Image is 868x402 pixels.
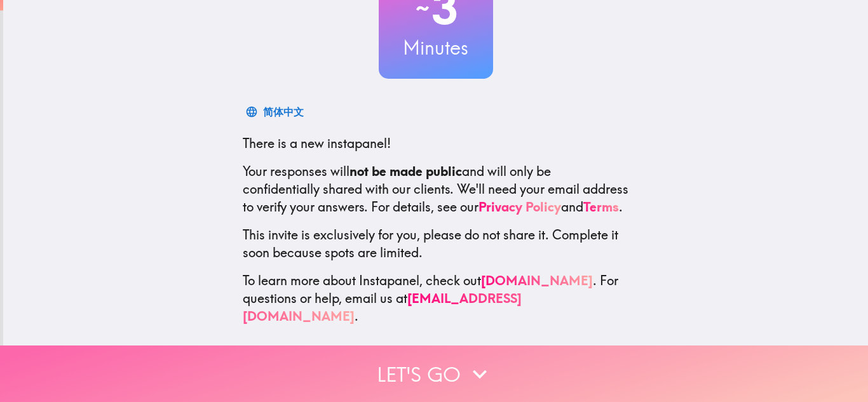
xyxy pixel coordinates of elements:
[243,290,522,324] a: [EMAIL_ADDRESS][DOMAIN_NAME]
[243,163,629,216] p: Your responses will and will only be confidentially shared with our clients. We'll need your emai...
[349,163,462,179] b: not be made public
[243,226,629,262] p: This invite is exclusively for you, please do not share it. Complete it soon because spots are li...
[243,135,391,151] span: There is a new instapanel!
[481,272,593,288] a: [DOMAIN_NAME]
[478,199,561,215] a: Privacy Policy
[243,99,309,124] button: 简体中文
[583,199,619,215] a: Terms
[263,103,304,121] div: 简体中文
[379,34,493,61] h3: Minutes
[243,272,629,325] p: To learn more about Instapanel, check out . For questions or help, email us at .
